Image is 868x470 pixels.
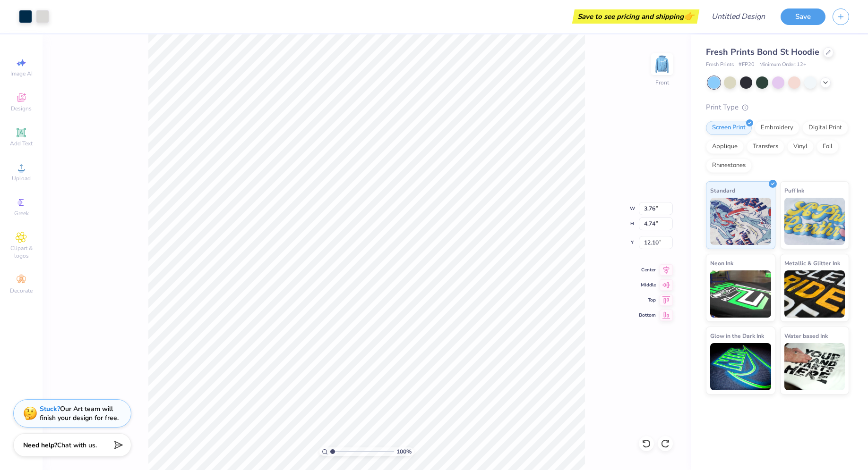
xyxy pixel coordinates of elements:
[12,175,31,182] span: Upload
[759,61,807,69] span: Minimum Order: 12 +
[784,343,845,390] img: Water based Ink
[784,185,804,195] span: Puff Ink
[706,159,752,173] div: Rhinestones
[40,404,119,422] div: Our Art team will finish your design for free.
[40,404,60,413] strong: Stuck?
[14,210,29,217] span: Greek
[784,270,845,318] img: Metallic & Glitter Ink
[5,244,38,260] span: Clipart & logos
[706,102,849,113] div: Print Type
[653,55,671,74] img: Front
[684,10,694,22] span: 👉
[710,343,771,390] img: Glow in the Dark Ink
[639,267,656,273] span: Center
[706,61,734,69] span: Fresh Prints
[11,105,32,112] span: Designs
[575,9,697,24] div: Save to see pricing and shipping
[706,121,752,135] div: Screen Print
[784,258,840,268] span: Metallic & Glitter Ink
[816,140,839,154] div: Foil
[706,46,819,58] span: Fresh Prints Bond St Hoodie
[710,270,771,318] img: Neon Ink
[710,258,733,268] span: Neon Ink
[10,140,33,147] span: Add Text
[706,140,744,154] div: Applique
[781,8,825,25] button: Save
[57,441,97,450] span: Chat with us.
[784,198,845,245] img: Puff Ink
[710,185,735,195] span: Standard
[755,121,799,135] div: Embroidery
[787,140,814,154] div: Vinyl
[639,297,656,303] span: Top
[747,140,784,154] div: Transfers
[704,7,773,26] input: Untitled Design
[710,331,764,341] span: Glow in the Dark Ink
[710,198,771,245] img: Standard
[739,61,755,69] span: # FP20
[639,282,656,288] span: Middle
[784,331,828,341] span: Water based Ink
[396,447,412,456] span: 100 %
[639,312,656,319] span: Bottom
[10,287,33,294] span: Decorate
[23,441,57,450] strong: Need help?
[655,78,669,87] div: Front
[10,70,33,77] span: Image AI
[802,121,848,135] div: Digital Print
